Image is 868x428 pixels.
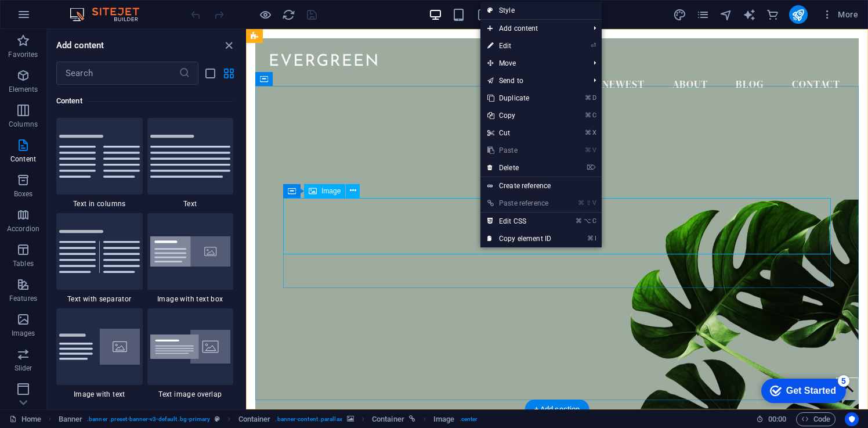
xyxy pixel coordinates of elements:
[150,236,231,267] img: image-with-text-box.svg
[147,213,234,304] div: Image with text box
[480,37,558,55] a: ⏎Edit
[719,8,733,21] i: Navigator
[480,142,558,159] a: ⌘VPaste
[31,13,81,23] div: Get Started
[587,164,596,171] i: ⌦
[56,38,104,52] h6: Add content
[8,50,38,59] p: Favorites
[595,235,596,242] i: I
[15,364,32,373] p: Slider
[321,188,341,195] span: Image
[147,118,234,208] div: Text
[587,235,594,242] i: ⌘
[87,412,210,426] span: . banner .preset-banner-v3-default .bg-primary
[801,412,830,426] span: Code
[56,213,143,304] div: Text with separator
[592,94,596,102] i: D
[433,412,454,426] span: Click to select. Double-click to edit
[56,62,179,85] input: Search
[480,124,558,142] a: ⌘XCut
[147,308,234,399] div: Text image overlap
[480,107,558,124] a: ⌘CCopy
[56,308,143,399] div: Image with text
[460,412,478,426] span: . center
[9,412,41,426] a: Click to cancel selection. Double-click to open Pages
[791,8,805,21] i: Publish
[592,112,596,119] i: C
[372,412,404,426] span: Click to select. Double-click to edit
[59,412,83,426] span: Click to select. Double-click to edit
[281,8,295,21] button: reload
[585,94,591,102] i: ⌘
[59,329,140,365] img: text-with-image-v4.svg
[585,112,591,119] i: ⌘
[150,330,231,364] img: text-image-overlap.svg
[13,259,34,268] p: Tables
[673,8,687,21] button: design
[59,230,140,273] img: text-with-separator.svg
[768,412,786,426] span: 00 00
[480,177,602,195] a: Create reference
[584,217,591,225] i: ⌥
[796,412,836,426] button: Code
[56,294,143,304] span: Text with separator
[592,129,596,136] i: X
[14,189,33,199] p: Boxes
[592,146,596,154] i: V
[147,390,234,399] span: Text image overlap
[480,2,602,19] a: Style
[258,8,272,21] button: Click here to leave preview mode and continue editing
[845,412,859,426] button: Usercentrics
[6,6,91,30] div: Get Started 5 items remaining, 0% complete
[817,5,863,24] button: More
[7,224,39,233] p: Accordion
[56,390,143,399] span: Image with text
[585,146,591,154] i: ⌘
[9,85,38,94] p: Elements
[480,89,558,107] a: ⌘DDuplicate
[480,72,584,89] a: Send to
[222,66,236,80] button: grid-view
[822,9,858,20] span: More
[147,294,234,304] span: Image with text box
[56,94,233,108] h6: Content
[150,135,231,178] img: text.svg
[12,329,35,338] p: Images
[789,5,808,24] button: publish
[282,8,295,21] i: Reload page
[275,412,342,426] span: . banner-content .parallax
[673,8,686,21] i: Design (Ctrl+Alt+Y)
[147,199,234,208] span: Text
[776,415,778,423] span: :
[578,199,584,207] i: ⌘
[696,8,710,21] button: pages
[743,8,757,21] button: text_generator
[10,154,36,164] p: Content
[766,8,779,21] i: Commerce
[56,118,143,208] div: Text in columns
[591,42,596,49] i: ⏎
[592,217,596,225] i: C
[480,159,558,177] a: ⌦Delete
[743,8,756,21] i: AI Writer
[480,230,558,247] a: ⌘ICopy element ID
[585,129,591,136] i: ⌘
[480,55,584,72] span: Move
[480,213,558,230] a: ⌘⌥CEdit CSS
[347,416,354,422] i: This element contains a background
[67,8,154,21] img: Editor Logo
[238,412,271,426] span: Click to select. Double-click to edit
[766,8,780,21] button: commerce
[719,8,733,21] button: navigator
[83,2,95,14] div: 5
[480,20,584,37] span: Add content
[59,412,478,426] nav: breadcrumb
[756,412,787,426] h6: Session time
[9,294,37,303] p: Features
[56,199,143,208] span: Text in columns
[215,416,220,422] i: This element is a customizable preset
[525,400,589,419] div: + Add section
[586,199,591,207] i: ⇧
[480,195,558,212] a: ⌘⇧VPaste reference
[696,8,710,21] i: Pages (Ctrl+Alt+S)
